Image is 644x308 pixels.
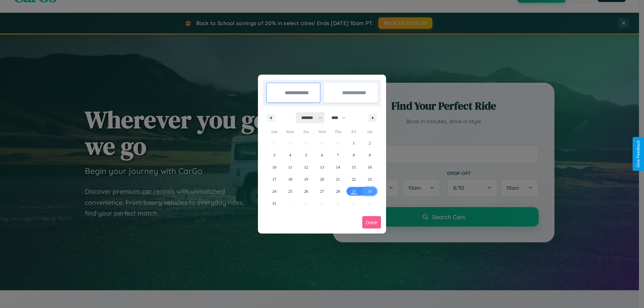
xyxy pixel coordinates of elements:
[337,149,339,161] span: 7
[288,173,292,185] span: 18
[266,126,282,137] span: Sun
[369,137,371,149] span: 2
[336,161,340,173] span: 14
[336,185,340,197] span: 28
[320,161,324,173] span: 13
[320,173,324,185] span: 20
[304,173,308,185] span: 19
[352,161,356,173] span: 15
[282,161,298,173] button: 11
[304,185,308,197] span: 26
[353,137,355,149] span: 1
[330,149,346,161] button: 7
[368,185,372,197] span: 30
[288,185,292,197] span: 25
[272,161,276,173] span: 10
[314,173,330,185] button: 20
[298,149,314,161] button: 5
[266,149,282,161] button: 3
[304,161,308,173] span: 12
[330,126,346,137] span: Thu
[336,173,340,185] span: 21
[362,137,378,149] button: 2
[314,185,330,197] button: 27
[330,173,346,185] button: 21
[346,137,362,149] button: 1
[362,126,378,137] span: Sat
[353,149,355,161] span: 8
[298,126,314,137] span: Tue
[330,185,346,197] button: 28
[636,140,641,168] div: Give Feedback
[362,185,378,197] button: 30
[320,185,324,197] span: 27
[266,185,282,197] button: 24
[346,161,362,173] button: 15
[298,185,314,197] button: 26
[369,149,371,161] span: 9
[362,216,381,229] button: Done
[288,161,292,173] span: 11
[314,126,330,137] span: Wed
[321,149,323,161] span: 6
[282,173,298,185] button: 18
[266,197,282,209] button: 31
[352,173,356,185] span: 22
[346,185,362,197] button: 29
[330,161,346,173] button: 14
[368,161,372,173] span: 16
[272,197,276,209] span: 31
[314,161,330,173] button: 13
[346,173,362,185] button: 22
[266,161,282,173] button: 10
[346,149,362,161] button: 8
[289,149,291,161] span: 4
[272,185,276,197] span: 24
[352,185,356,197] span: 29
[346,126,362,137] span: Fri
[368,173,372,185] span: 23
[282,126,298,137] span: Mon
[273,149,275,161] span: 3
[282,149,298,161] button: 4
[362,173,378,185] button: 23
[362,161,378,173] button: 16
[305,149,307,161] span: 5
[314,149,330,161] button: 6
[272,173,276,185] span: 17
[266,173,282,185] button: 17
[298,173,314,185] button: 19
[362,149,378,161] button: 9
[298,161,314,173] button: 12
[282,185,298,197] button: 25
